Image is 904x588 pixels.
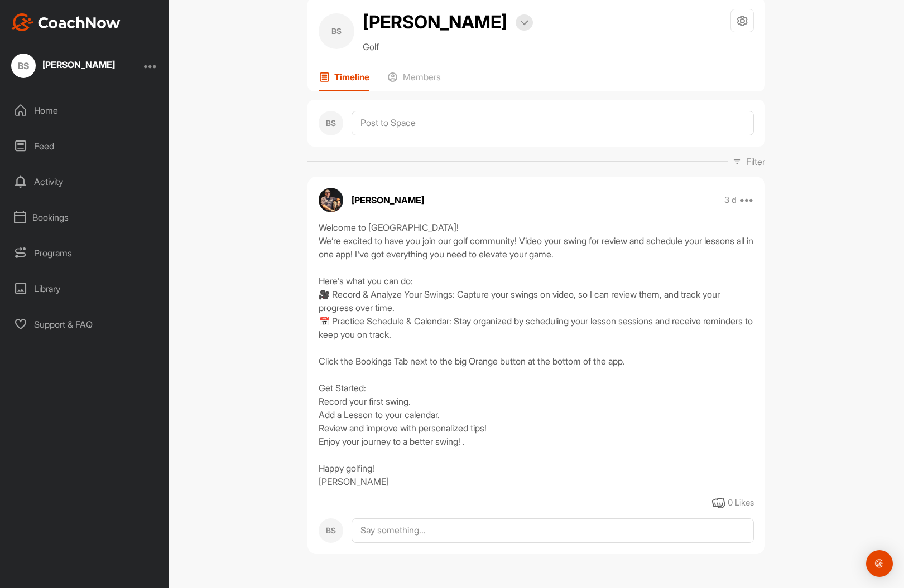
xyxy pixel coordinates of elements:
[363,40,533,54] p: Golf
[728,497,754,509] div: 0 Likes
[363,9,507,36] h2: [PERSON_NAME]
[319,13,354,49] div: BS
[6,239,164,267] div: Programs
[319,221,754,488] div: Welcome to [GEOGRAPHIC_DATA]! We’re excited to have you join our golf community! Video your swing...
[334,71,369,82] p: Timeline
[6,203,164,231] div: Bookings
[11,13,121,31] img: CoachNow
[6,310,164,338] div: Support & FAQ
[42,60,115,69] div: [PERSON_NAME]
[6,96,164,124] div: Home
[520,20,528,26] img: arrow-down
[352,193,424,207] p: [PERSON_NAME]
[746,155,765,168] p: Filter
[6,275,164,303] div: Library
[319,111,343,135] div: BS
[6,168,164,196] div: Activity
[319,188,343,212] img: avatar
[11,54,36,78] div: BS
[403,71,441,82] p: Members
[319,518,343,543] div: BS
[724,195,737,206] p: 3 d
[866,550,893,577] div: Open Intercom Messenger
[6,132,164,160] div: Feed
